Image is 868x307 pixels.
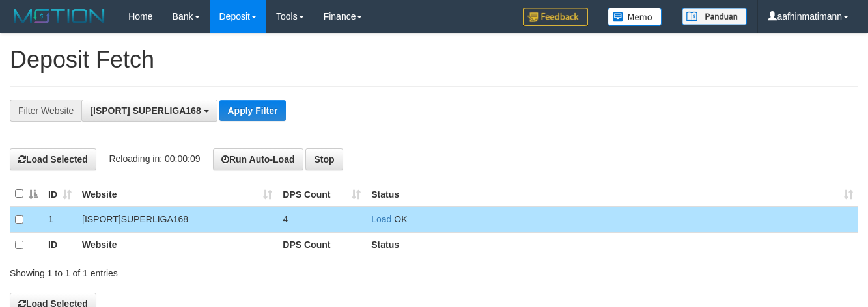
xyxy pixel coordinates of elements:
th: Website [77,232,277,258]
a: Load [371,214,391,224]
img: MOTION_logo.png [10,7,109,26]
button: [ISPORT] SUPERLIGA168 [81,100,217,122]
div: Filter Website [10,100,81,122]
th: ID [43,232,77,258]
th: Status [366,232,858,258]
th: ID: activate to sort column ascending [43,181,77,207]
span: Reloading in: 00:00:09 [109,153,200,164]
th: DPS Count: activate to sort column ascending [277,181,366,207]
th: Website: activate to sort column ascending [77,181,277,207]
span: OK [394,214,407,224]
button: Load Selected [10,148,96,170]
div: Showing 1 to 1 of 1 entries [10,261,352,280]
button: Stop [305,148,343,170]
th: Status: activate to sort column ascending [366,181,858,207]
img: Feedback.jpg [523,8,588,26]
span: [ISPORT] SUPERLIGA168 [90,105,201,116]
th: DPS Count [277,232,366,258]
img: panduan.png [682,8,747,25]
td: [ISPORT] SUPERLIGA168 [77,207,277,233]
span: 4 [283,214,288,224]
td: 1 [43,207,77,233]
button: Run Auto-Load [213,148,303,170]
img: Button%20Memo.svg [608,8,662,26]
h1: Deposit Fetch [10,47,858,73]
button: Apply Filter [219,100,285,121]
